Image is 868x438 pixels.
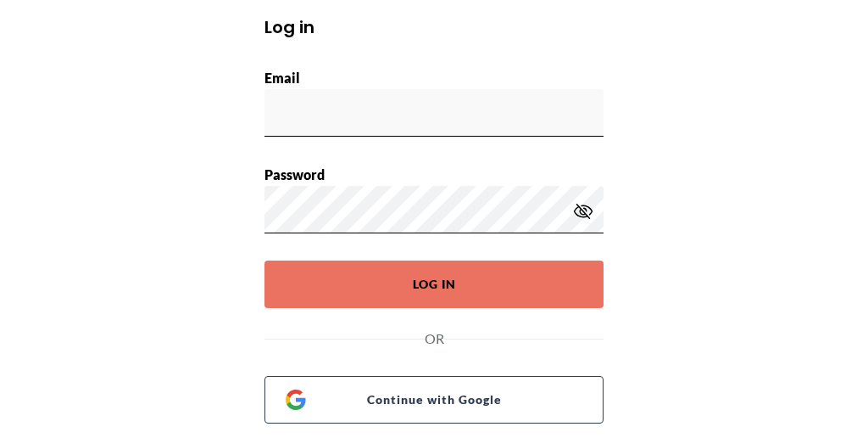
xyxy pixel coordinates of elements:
span: Continue with Google [306,388,582,412]
button: Log In [264,261,604,308]
a: Continue with Google [264,376,604,424]
label: Password [264,166,325,182]
div: OR [264,328,604,349]
h1: Log in [264,14,604,40]
label: Email [264,70,300,86]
